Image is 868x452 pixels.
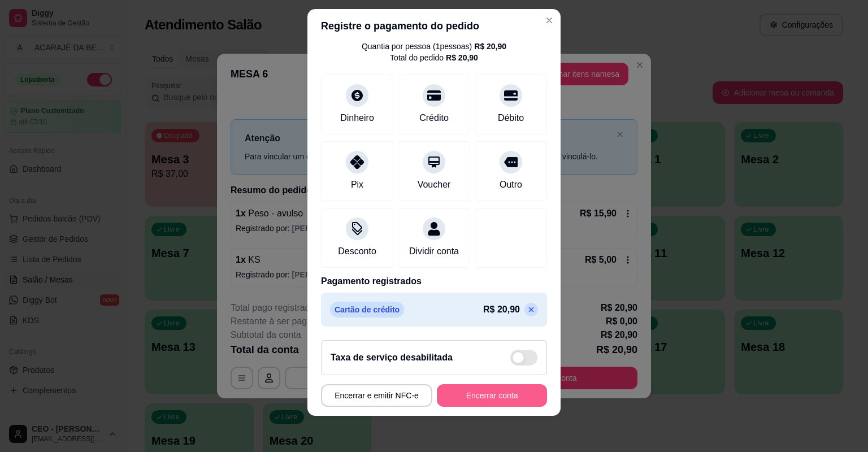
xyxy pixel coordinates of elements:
[474,41,506,52] div: R$ 20,90
[321,275,547,288] p: Pagamento registrados
[500,178,522,192] div: Outro
[437,384,547,407] button: Encerrar conta
[498,111,524,125] div: Débito
[409,245,459,258] div: Dividir conta
[351,178,363,192] div: Pix
[340,111,374,125] div: Dinheiro
[362,41,506,52] div: Quantia por pessoa ( 1 pessoas)
[321,384,432,407] button: Encerrar e emitir NFC-e
[418,178,451,192] div: Voucher
[331,351,453,364] h2: Taxa de serviço desabilitada
[419,111,449,125] div: Crédito
[330,302,404,318] p: Cartão de crédito
[307,9,561,43] header: Registre o pagamento do pedido
[338,245,376,258] div: Desconto
[446,52,478,63] div: R$ 20,90
[540,11,558,29] button: Close
[483,303,520,316] p: R$ 20,90
[390,52,478,63] div: Total do pedido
